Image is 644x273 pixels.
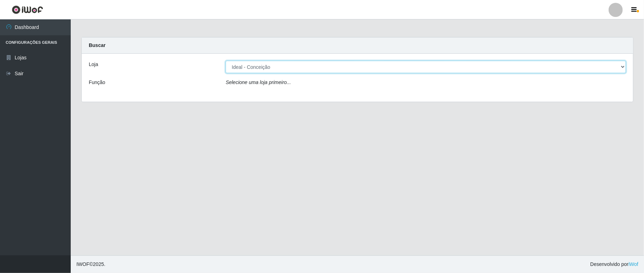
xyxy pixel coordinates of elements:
[590,261,638,268] span: Desenvolvido por
[76,261,105,268] span: © 2025 .
[76,261,89,267] span: IWOF
[89,79,105,86] label: Função
[12,5,43,14] img: CoreUI Logo
[89,42,105,48] strong: Buscar
[628,261,638,267] a: iWof
[226,79,291,85] i: Selecione uma loja primeiro...
[89,61,98,68] label: Loja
